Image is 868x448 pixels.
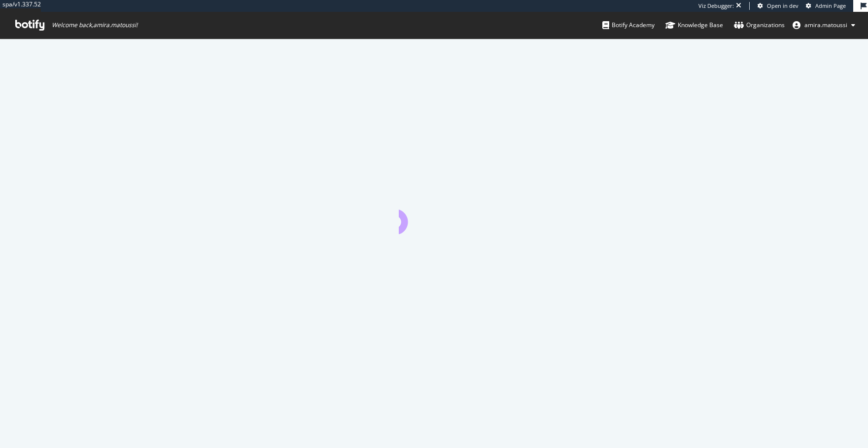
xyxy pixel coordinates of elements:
[804,21,847,29] span: amira.matoussi
[665,20,723,30] div: Knowledge Base
[734,12,785,38] a: Organizations
[602,12,655,38] a: Botify Academy
[815,2,846,9] span: Admin Page
[698,2,734,10] div: Viz Debugger:
[52,21,138,29] span: Welcome back, amira.matoussi !
[806,2,846,10] a: Admin Page
[767,2,799,9] span: Open in dev
[734,20,785,30] div: Organizations
[602,20,655,30] div: Botify Academy
[758,2,799,10] a: Open in dev
[665,12,723,38] a: Knowledge Base
[785,17,863,33] button: amira.matoussi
